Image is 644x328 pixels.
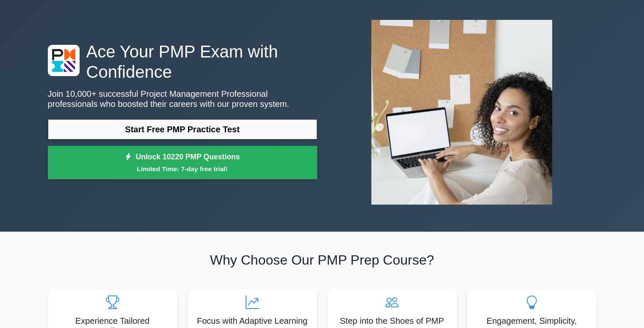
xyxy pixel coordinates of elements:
[48,146,317,180] a: Unlock 10220 PMP QuestionsLimited Time: 7-day free trial!
[48,41,317,82] h1: Ace Your PMP Exam with Confidence
[48,252,597,268] h2: Why Choose Our PMP Prep Course?
[48,119,317,139] a: Start Free PMP Practice Test
[194,316,310,326] h5: Focus with Adaptive Learning
[48,89,317,109] p: Join 10,000+ successful Project Management Professional professionals who boosted their careers w...
[58,164,307,174] small: Limited Time: 7-day free trial!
